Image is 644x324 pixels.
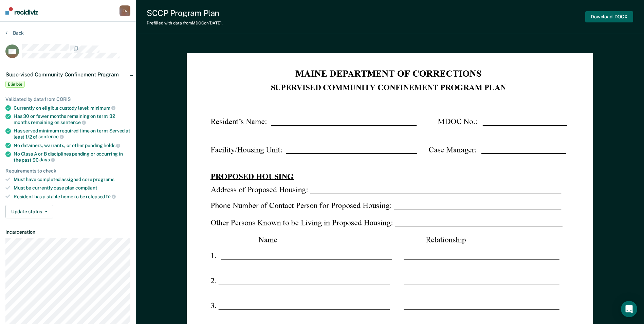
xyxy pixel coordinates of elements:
div: No Class A or B disciplines pending or occurring in the past 90 [14,151,130,163]
div: Must be currently case plan [14,185,130,191]
div: Prefilled with data from MDOC on [DATE] . [147,21,223,25]
div: Currently on eligible custody level: [14,105,130,111]
img: Recidiviz [5,7,38,15]
span: to [106,194,116,199]
div: T A [119,5,130,16]
span: programs [93,177,114,182]
div: Open Intercom Messenger [621,301,637,317]
div: Requirements to check [5,168,130,174]
div: Resident has a stable home to be released [14,194,130,200]
span: compliant [75,185,97,191]
button: Update status [5,205,53,218]
span: Supervised Community Confinement Program [5,71,119,78]
span: minimum [90,105,115,111]
div: Must have completed assigned core [14,177,130,182]
div: Validated by data from CORIS [5,96,130,102]
div: No detainers, warrants, or other pending [14,142,130,148]
button: TA [119,5,130,16]
span: Eligible [5,81,25,88]
button: Back [5,30,24,36]
span: sentence [60,120,86,125]
div: SCCP Program Plan [147,8,223,18]
span: holds [104,143,120,148]
span: days [39,157,55,162]
div: Has served minimum required time on term: Served at least 1/2 of [14,128,130,140]
dt: Incarceration [5,229,130,235]
div: Has 30 or fewer months remaining on term: 32 months remaining on [14,113,130,125]
span: sentence [38,134,64,139]
button: Download .DOCX [585,11,633,22]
